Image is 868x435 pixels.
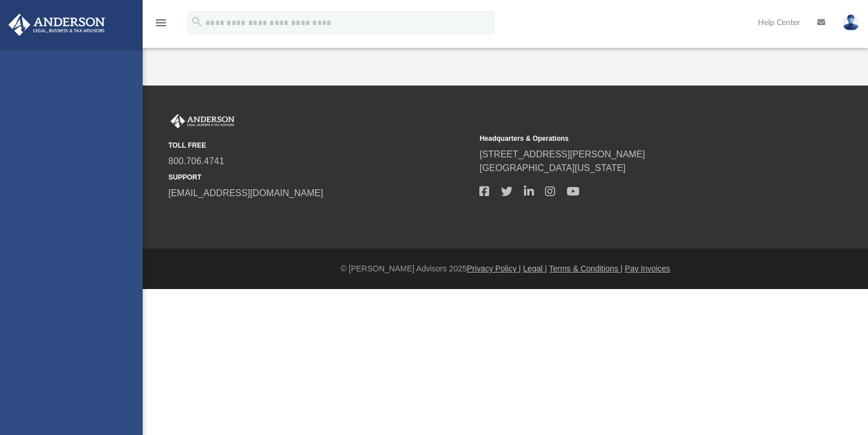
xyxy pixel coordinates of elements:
a: Pay Invoices [625,264,670,273]
small: SUPPORT [168,172,471,182]
i: menu [154,16,168,30]
a: 800.706.4741 [168,156,224,166]
i: search [191,15,203,28]
img: Anderson Advisors Platinum Portal [5,14,108,36]
img: Anderson Advisors Platinum Portal [168,114,237,129]
div: © [PERSON_NAME] Advisors 2025 [143,263,868,275]
small: Headquarters & Operations [479,133,782,144]
a: [EMAIL_ADDRESS][DOMAIN_NAME] [168,188,323,198]
a: [GEOGRAPHIC_DATA][US_STATE] [479,163,625,173]
a: [STREET_ADDRESS][PERSON_NAME] [479,149,645,159]
a: Terms & Conditions | [549,264,623,273]
a: Privacy Policy | [467,264,521,273]
small: TOLL FREE [168,140,471,151]
a: menu [154,22,168,30]
a: Legal | [523,264,547,273]
img: User Pic [842,14,859,31]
